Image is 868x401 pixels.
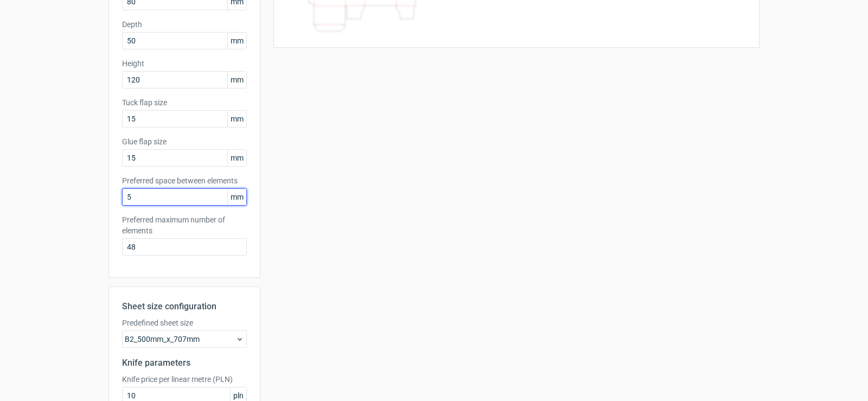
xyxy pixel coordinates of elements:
[122,317,247,328] label: Predefined sheet size
[122,357,247,370] h2: Knife parameters
[227,111,246,127] span: mm
[122,97,247,108] label: Tuck flap size
[122,374,247,385] label: Knife price per linear metre (PLN)
[122,175,247,186] label: Preferred space between elements
[122,330,247,348] div: B2_500mm_x_707mm
[227,150,246,166] span: mm
[122,58,247,69] label: Height
[227,189,246,205] span: mm
[227,72,246,88] span: mm
[122,136,247,147] label: Glue flap size
[122,19,247,30] label: Depth
[122,300,247,313] h2: Sheet size configuration
[227,33,246,49] span: mm
[122,214,247,236] label: Preferred maximum number of elements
